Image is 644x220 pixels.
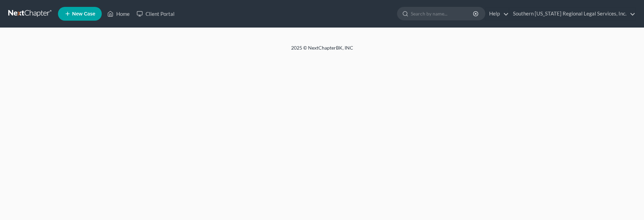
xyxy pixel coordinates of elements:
[486,8,509,20] a: Help
[411,7,474,20] input: Search by name...
[133,8,178,20] a: Client Portal
[104,8,133,20] a: Home
[126,44,519,57] div: 2025 © NextChapterBK, INC
[72,11,95,17] span: New Case
[509,8,635,20] a: Southern [US_STATE] Regional Legal Services, Inc.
